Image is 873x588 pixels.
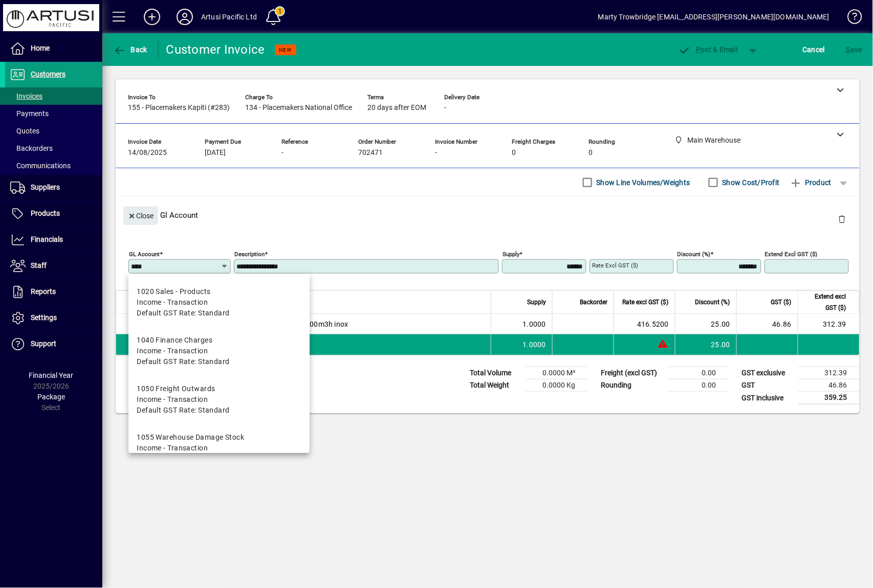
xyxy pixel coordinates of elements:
mat-label: GL Account [129,251,160,258]
a: Reports [5,279,102,305]
mat-label: Description [234,251,265,258]
button: Close [123,207,158,225]
span: NEW [279,47,292,53]
span: 60cm Canopy Hood 900m3h inox [239,319,348,329]
td: GST inclusive [737,392,798,404]
div: 416.5200 [620,319,669,329]
a: Knowledge Base [840,2,860,35]
span: Backorder [580,297,607,308]
mat-label: Extend excl GST ($) [765,251,818,258]
div: Customer Invoice [166,41,265,58]
span: Financials [31,235,63,243]
span: GL [214,342,221,347]
span: Close [127,208,154,224]
span: Cancel [803,41,825,58]
span: Products [31,209,60,217]
a: Suppliers [5,175,102,200]
span: ost & Email [679,46,738,54]
td: 0.00 [667,379,729,392]
a: Home [5,36,102,61]
a: Staff [5,253,102,279]
a: Invoices [5,87,102,105]
span: Freight Outwards [239,340,297,350]
span: 1.0000 [523,319,547,329]
button: Delete [830,207,855,231]
a: Communications [5,157,102,174]
td: 0.0000 Kg [526,379,587,392]
button: Add [136,8,168,26]
button: Save [844,40,865,59]
td: 25.00 [675,314,736,334]
span: Supply [527,297,546,308]
td: 359.25 [798,392,860,404]
app-page-header-button: Back [102,40,159,59]
span: [DATE] [205,149,226,157]
td: 46.86 [798,379,860,392]
td: 25.00 [675,334,736,355]
span: Product [790,174,832,191]
span: 20 days after EOM [367,104,426,112]
button: Profile [168,8,201,26]
span: Customers [31,70,66,78]
span: - [435,149,437,157]
td: Total Weight [465,379,526,392]
span: 702471 [358,149,383,157]
span: Freight Outwards [155,340,172,350]
a: Support [5,331,102,357]
app-page-header-button: Delete [830,214,855,223]
span: Financial Year [29,371,74,379]
span: - [281,149,283,157]
a: Products [5,201,102,227]
span: - [444,104,446,112]
mat-label: Rate excl GST ($) [592,262,638,269]
td: Freight (excl GST) [596,367,667,379]
span: Payments [10,109,49,118]
a: Financials [5,227,102,253]
span: Extend excl GST ($) [804,291,846,313]
span: Item [155,297,167,308]
mat-label: Supply [503,251,519,258]
td: GST [737,379,798,392]
span: ave [846,41,862,58]
div: Artusi Pacific Ltd [201,9,257,25]
span: Rate excl GST ($) [622,297,669,308]
span: Quotes [10,127,39,135]
span: P [696,46,701,54]
span: 0 [512,149,516,157]
span: Discount (%) [695,297,730,308]
td: 46.86 [736,314,798,334]
span: S [846,46,850,54]
span: Package [37,393,65,401]
td: Rounding [596,379,667,392]
span: 1.0000 [523,340,547,350]
div: ACH600X [155,319,187,329]
span: Invoices [10,92,42,100]
span: Support [31,340,56,348]
span: Back [113,46,147,54]
a: Settings [5,305,102,331]
td: 0.0000 M³ [526,367,587,379]
span: 0 [588,149,593,157]
span: 134 - Placemakers National Office [245,104,352,112]
span: Suppliers [31,183,60,191]
td: 312.39 [798,367,860,379]
div: Marty Trowbridge [EMAIL_ADDRESS][PERSON_NAME][DOMAIN_NAME] [598,9,830,25]
button: Back [111,40,150,59]
mat-label: Discount (%) [678,251,711,258]
span: Reports [31,287,56,296]
span: Settings [31,313,57,322]
span: Home [31,44,50,52]
span: Staff [31,261,47,269]
span: 14/08/2025 [128,149,167,157]
span: Backorders [10,144,53,152]
a: Backorders [5,140,102,157]
a: Quotes [5,122,102,140]
button: Post & Email [673,40,743,59]
span: 155 - Placemakers Kapiti (#283) [128,104,230,112]
label: Show Line Volumes/Weights [595,177,690,188]
span: Description [239,297,270,308]
td: Total Volume [465,367,526,379]
td: 0.00 [667,367,729,379]
label: Show Cost/Profit [721,177,780,188]
span: Communications [10,162,71,170]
